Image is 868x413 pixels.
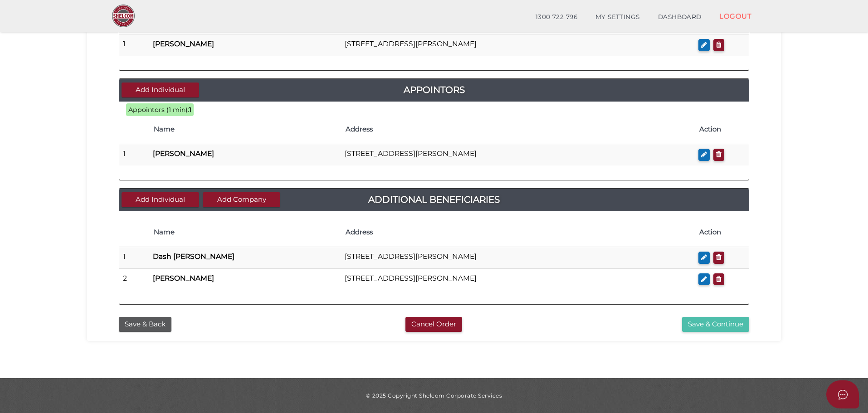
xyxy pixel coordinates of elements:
[586,8,649,26] a: MY SETTINGS
[153,274,214,282] b: [PERSON_NAME]
[341,247,695,269] td: [STREET_ADDRESS][PERSON_NAME]
[710,7,761,25] a: LOGOUT
[122,192,199,207] button: Add Individual
[346,126,690,133] h4: Address
[119,192,749,207] a: Additional Beneficiaries
[699,126,744,133] h4: Action
[826,380,859,408] button: Open asap
[154,126,336,133] h4: Name
[154,228,336,236] h4: Name
[682,317,749,332] button: Save & Continue
[119,83,749,97] a: Appointors
[341,144,695,165] td: [STREET_ADDRESS][PERSON_NAME]
[119,144,149,165] td: 1
[189,106,191,114] b: 1
[699,228,744,236] h4: Action
[153,39,214,48] b: [PERSON_NAME]
[122,83,199,97] button: Add Individual
[128,106,189,114] span: Appointors (1 min):
[341,34,695,56] td: [STREET_ADDRESS][PERSON_NAME]
[203,192,280,207] button: Add Company
[341,268,695,290] td: [STREET_ADDRESS][PERSON_NAME]
[94,392,774,399] div: © 2025 Copyright Shelcom Corporate Services
[153,252,234,261] b: Dash [PERSON_NAME]
[346,228,690,236] h4: Address
[119,34,149,56] td: 1
[527,8,586,26] a: 1300 722 796
[649,8,711,26] a: DASHBOARD
[119,247,149,269] td: 1
[119,317,171,332] button: Save & Back
[405,317,462,332] button: Cancel Order
[119,268,149,290] td: 2
[153,149,214,158] b: [PERSON_NAME]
